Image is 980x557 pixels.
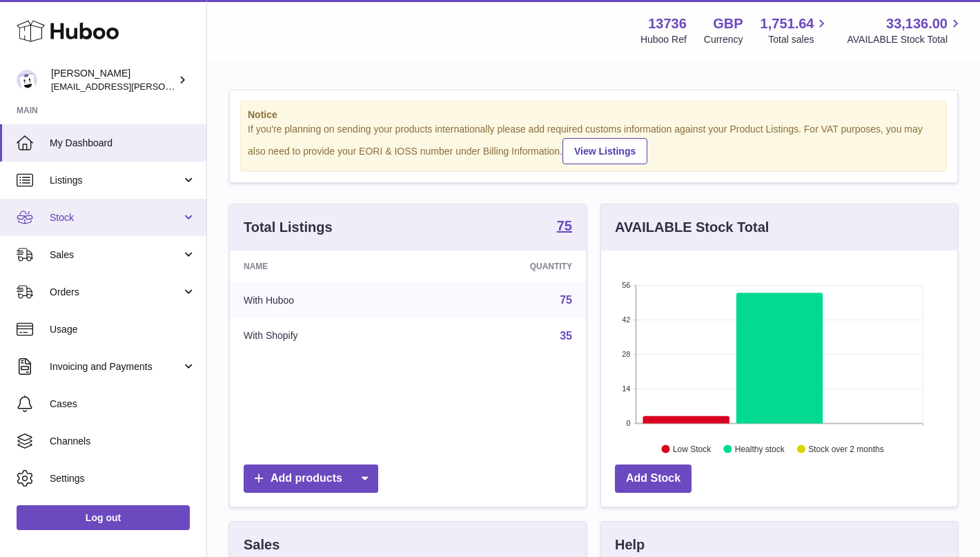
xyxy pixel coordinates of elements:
[17,505,190,530] a: Log out
[557,219,572,233] strong: 75
[248,108,939,121] strong: Notice
[735,444,785,453] text: Healthy stock
[51,81,277,92] span: [EMAIL_ADDRESS][PERSON_NAME][DOMAIN_NAME]
[626,419,630,427] text: 0
[761,14,830,46] a: 1,751.64 Total sales
[50,472,196,485] span: Settings
[244,218,333,237] h3: Total Listings
[50,323,196,336] span: Usage
[50,360,182,373] span: Invoicing and Payments
[248,123,939,164] div: If you're planning on sending your products internationally please add required customs informati...
[673,444,712,453] text: Low Stock
[560,330,572,342] a: 35
[622,315,630,324] text: 42
[886,14,948,33] span: 33,136.00
[615,465,692,493] a: Add Stock
[847,33,963,46] span: AVAILABLE Stock Total
[557,219,572,235] a: 75
[230,251,422,282] th: Name
[422,251,586,282] th: Quantity
[560,294,572,306] a: 75
[50,248,182,262] span: Sales
[640,33,687,46] div: Huboo Ref
[244,465,378,493] a: Add products
[50,435,196,448] span: Channels
[615,218,769,237] h3: AVAILABLE Stock Total
[615,536,645,554] h3: Help
[17,70,37,90] img: horia@orea.uk
[704,33,743,46] div: Currency
[622,350,630,358] text: 28
[622,384,630,393] text: 14
[244,536,280,554] h3: Sales
[50,286,182,299] span: Orders
[808,444,883,453] text: Stock over 2 months
[50,211,182,224] span: Stock
[230,282,422,318] td: With Huboo
[648,14,687,33] strong: 13736
[51,67,175,93] div: [PERSON_NAME]
[50,174,182,187] span: Listings
[50,137,196,150] span: My Dashboard
[50,398,196,411] span: Cases
[768,33,830,46] span: Total sales
[761,14,814,33] span: 1,751.64
[230,318,422,354] td: With Shopify
[713,14,743,33] strong: GBP
[562,138,647,164] a: View Listings
[847,14,963,46] a: 33,136.00 AVAILABLE Stock Total
[622,281,630,289] text: 56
